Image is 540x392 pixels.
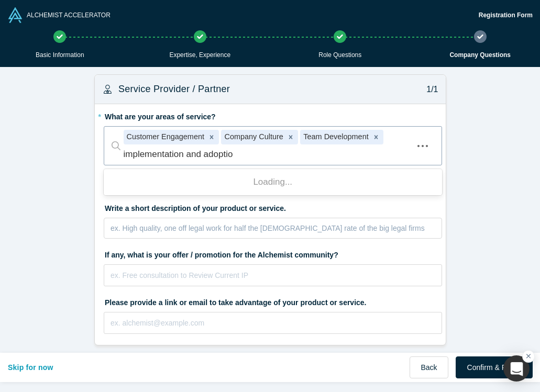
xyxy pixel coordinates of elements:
[206,130,219,144] div: Remove Customer Engagement
[169,50,230,60] p: Expertise, Experience
[104,218,442,239] div: rdw-wrapper
[104,108,442,122] label: What are your areas of service?
[7,7,23,23] img: Alchemist Accelerator Logomark
[104,294,442,308] label: Please provide a link or email to take advantage of your product or service.
[221,130,284,144] div: Company Culture
[479,12,533,19] strong: Registration Form
[124,130,206,144] div: Customer Engagement
[370,130,384,144] div: Remove Team Development
[111,221,435,242] div: rdw-editor
[456,356,533,378] button: Confirm & Finish
[318,50,361,60] p: Role Questions
[449,50,511,60] p: Company Questions
[7,356,54,378] button: Skip for now
[300,130,370,144] div: Team Development
[421,83,438,96] p: 1/1
[27,10,111,20] p: ALCHEMIST ACCELERATOR
[104,171,442,193] div: Loading...
[410,356,448,378] button: Back
[104,246,442,261] label: If any, what is your offer / promotion for the Alchemist community?
[104,199,442,214] label: Write a short description of your product or service.
[118,82,230,96] h3: Service Provider / Partner
[36,50,84,60] p: Basic Information
[285,130,299,144] div: Remove Company Culture
[104,264,442,286] input: ex. Free consultation to Review Current IP
[104,312,442,334] input: ex. alchemist@example.com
